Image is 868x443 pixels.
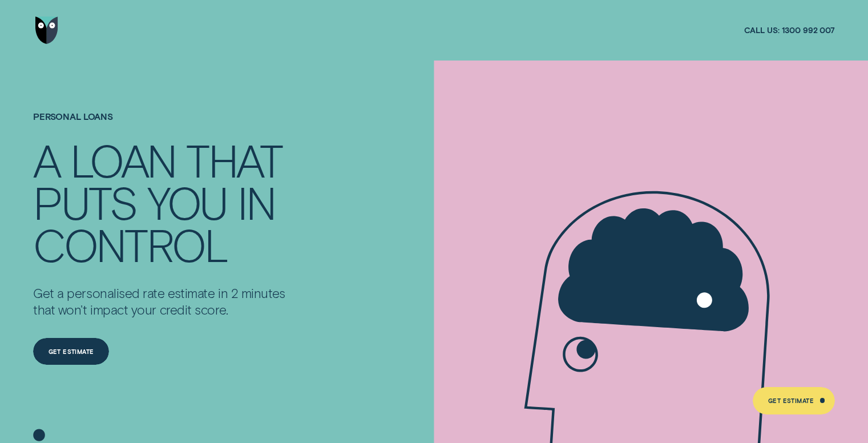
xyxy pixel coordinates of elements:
span: 1300 992 007 [782,25,835,35]
a: Get Estimate [33,338,109,365]
div: IN [237,181,275,223]
h4: A LOAN THAT PUTS YOU IN CONTROL [33,139,294,265]
div: A [33,139,59,181]
div: CONTROL [33,223,227,265]
div: YOU [147,181,227,223]
a: Call us:1300 992 007 [744,25,835,35]
div: LOAN [70,139,176,181]
p: Get a personalised rate estimate in 2 minutes that won't impact your credit score. [33,285,294,317]
img: Wisr [35,17,58,44]
div: THAT [186,139,282,181]
span: Call us: [744,25,780,35]
div: PUTS [33,181,137,223]
h1: Personal Loans [33,111,294,139]
a: Get Estimate [753,387,834,414]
